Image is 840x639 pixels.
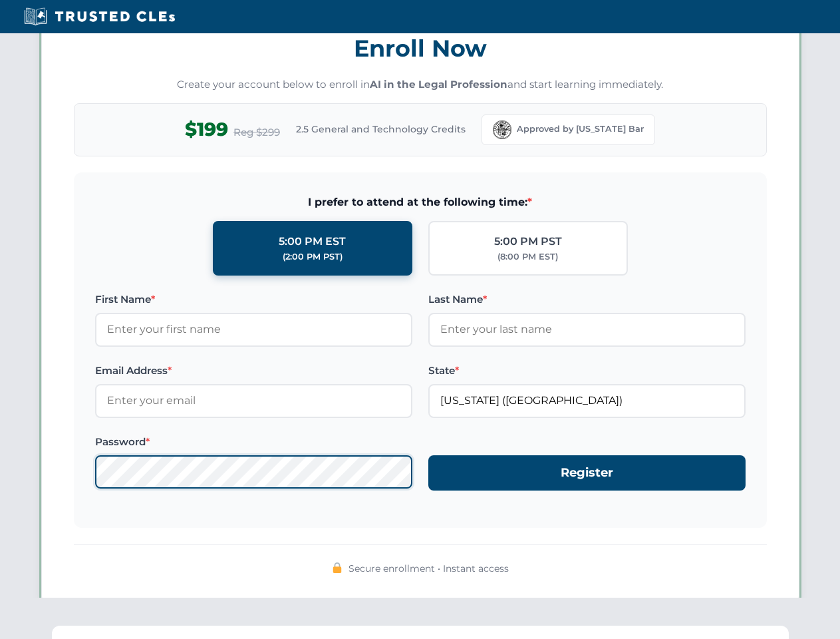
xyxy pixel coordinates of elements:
[283,250,343,264] div: (2:00 PM PST)
[233,124,280,140] span: Reg $299
[95,363,412,379] label: Email Address
[95,434,412,450] label: Password
[95,313,412,346] input: Enter your first name
[493,120,511,139] img: Florida Bar
[428,455,746,491] button: Register
[428,313,746,346] input: Enter your last name
[370,78,507,91] strong: AI in the Legal Profession
[74,77,767,93] p: Create your account below to enroll in and start learning immediately.
[95,292,412,308] label: First Name
[428,384,746,417] input: Florida (FL)
[185,114,228,144] span: $199
[428,363,746,379] label: State
[332,562,343,573] img: 🔒
[497,250,558,264] div: (8:00 PM EST)
[20,7,179,27] img: Trusted CLEs
[494,233,562,250] div: 5:00 PM PST
[74,27,767,69] h3: Enroll Now
[296,122,466,136] span: 2.5 General and Technology Credits
[517,122,644,136] span: Approved by [US_STATE] Bar
[95,194,746,211] span: I prefer to attend at the following time:
[349,561,509,576] span: Secure enrollment • Instant access
[279,233,346,250] div: 5:00 PM EST
[428,292,746,308] label: Last Name
[95,384,412,417] input: Enter your email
